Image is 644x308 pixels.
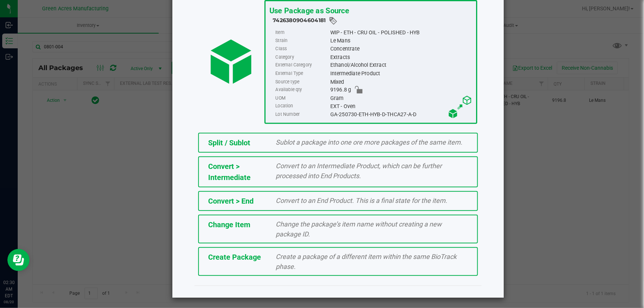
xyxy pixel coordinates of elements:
[330,110,472,118] div: GA-250730-ETH-HYB-D-THCA27-A-D
[275,37,328,45] label: Strain
[275,53,328,61] label: Category
[276,197,448,204] span: Convert to an End Product. This is a final state for the item.
[275,86,328,94] label: Available qty
[276,253,457,270] span: Create a package of a different item within the same BioTrack phase.
[275,110,328,118] label: Lot Number
[330,78,472,86] div: Mixed
[330,45,472,53] div: Concentrate
[330,37,472,45] div: Le Mans
[276,162,442,180] span: Convert to an Intermediate Product, which can be further processed into End Products.
[330,86,351,94] span: 9196.8 g
[208,138,250,147] span: Split / Sublot
[330,94,472,102] div: Gram
[275,69,328,77] label: External Type
[269,6,349,15] span: Use Package as Source
[208,197,254,205] span: Convert > End
[330,69,472,77] div: Intermediate Product
[276,220,442,238] span: Change the package’s item name without creating a new package ID.
[7,249,30,271] iframe: Resource center
[275,28,328,37] label: Item
[330,102,472,110] div: EXT - Oven
[275,94,328,102] label: UOM
[330,53,472,61] div: Extracts
[275,45,328,53] label: Class
[276,138,463,146] span: Sublot a package into one ore more packages of the same item.
[208,220,250,229] span: Change Item
[330,28,472,37] div: WIP - ETH - CRU OIL - POLISHED - HYB
[330,61,472,69] div: Ethanol/Alcohol Extract
[273,16,472,25] div: 7426380904604181
[208,162,251,182] span: Convert > Intermediate
[208,253,261,262] span: Create Package
[275,78,328,86] label: Source type
[275,61,328,69] label: External Category
[275,102,328,110] label: Location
